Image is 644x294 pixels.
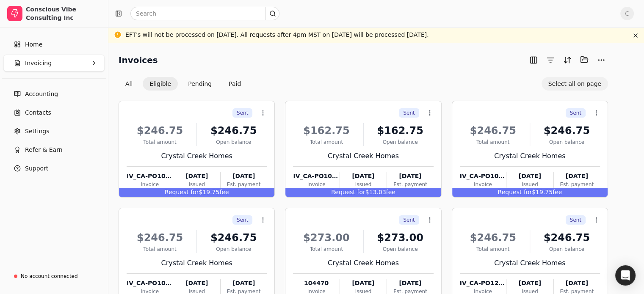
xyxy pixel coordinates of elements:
span: Invoicing [25,59,52,68]
span: Sent [237,216,248,224]
div: $246.75 [127,123,193,138]
div: [DATE] [506,172,553,181]
span: Sent [403,109,415,117]
div: $246.75 [460,230,526,245]
div: [DATE] [387,172,433,181]
div: Total amount [460,245,526,253]
div: [DATE] [554,172,600,181]
span: Sent [570,109,581,117]
div: Crystal Creek Homes [460,258,600,268]
div: 104470 [293,279,339,288]
div: IV_CA-PO109079_20250820014550178 [293,172,339,181]
div: Est. payment [221,181,267,188]
div: Open balance [200,245,267,253]
div: IV_CA-PO108503_20250821214755550 [460,172,506,181]
div: $273.00 [293,230,359,245]
span: Sent [570,216,581,224]
div: Open balance [367,138,434,146]
span: fee [219,189,229,195]
div: IV_CA-PO120258_20250822130608128 [460,279,506,288]
div: $19.75 [452,188,608,197]
div: Invoice [127,181,173,188]
div: EFT's will not be processed on [DATE]. All requests after 4pm MST on [DATE] will be processed [DA... [125,30,429,39]
div: $162.75 [367,123,434,138]
div: Invoice [460,181,506,188]
div: Est. payment [554,181,600,188]
span: Request for [165,189,199,195]
div: $246.75 [200,123,267,138]
div: Conscious Vibe Consulting Inc [26,5,101,22]
div: [DATE] [221,172,267,181]
span: Request for [498,189,532,195]
button: Refer & Earn [3,141,105,158]
span: Request for [331,189,365,195]
div: Crystal Creek Homes [127,258,267,268]
button: Support [3,160,105,177]
div: [DATE] [506,279,553,288]
div: IV_CA-PO109078_20250820014548151 [127,279,173,288]
div: [DATE] [387,279,433,288]
span: Settings [25,127,49,136]
a: Contacts [3,104,105,121]
div: $13.03 [285,188,441,197]
button: Batch (0) [578,53,591,66]
div: Invoice filter options [119,77,248,91]
div: [DATE] [340,279,387,288]
div: Total amount [127,138,193,146]
div: Open balance [367,245,434,253]
div: IV_CA-PO106360_20250820023403488 [127,172,173,181]
button: Eligible [143,77,178,91]
div: Invoice [293,181,339,188]
div: Crystal Creek Homes [293,258,433,268]
span: Contacts [25,108,51,117]
div: Crystal Creek Homes [127,151,267,161]
div: Issued [340,181,387,188]
div: Total amount [293,245,359,253]
div: $246.75 [200,230,267,245]
button: Paid [222,77,248,91]
div: $19.75 [119,188,274,197]
div: [DATE] [340,172,387,181]
div: $246.75 [533,230,600,245]
div: Open Intercom Messenger [615,265,636,286]
button: Select all on page [542,77,608,91]
a: Accounting [3,85,105,102]
button: Pending [181,77,218,91]
a: Settings [3,123,105,140]
button: More [594,53,608,67]
div: Open balance [200,138,267,146]
button: Invoicing [3,55,105,71]
h2: Invoices [119,53,158,67]
button: All [119,77,139,91]
span: fee [386,189,395,195]
span: Home [25,40,42,49]
span: fee [553,189,562,195]
div: Total amount [460,138,526,146]
span: Accounting [25,90,58,99]
div: Total amount [293,138,359,146]
span: Support [25,164,48,173]
div: [DATE] [173,172,220,181]
div: Issued [173,181,220,188]
input: Search [130,7,279,20]
div: $246.75 [533,123,600,138]
div: Total amount [127,245,193,253]
div: $246.75 [127,230,193,245]
button: Sort [561,53,574,67]
div: Est. payment [387,181,433,188]
a: Home [3,36,105,53]
span: Refer & Earn [25,146,63,154]
div: Open balance [533,138,600,146]
div: Crystal Creek Homes [460,151,600,161]
div: No account connected [21,272,78,280]
div: $162.75 [293,123,359,138]
span: Sent [403,216,415,224]
div: $273.00 [367,230,434,245]
div: [DATE] [221,279,267,288]
div: [DATE] [173,279,220,288]
div: Open balance [533,245,600,253]
div: Crystal Creek Homes [293,151,433,161]
button: C [620,7,634,20]
a: No account connected [3,269,105,284]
